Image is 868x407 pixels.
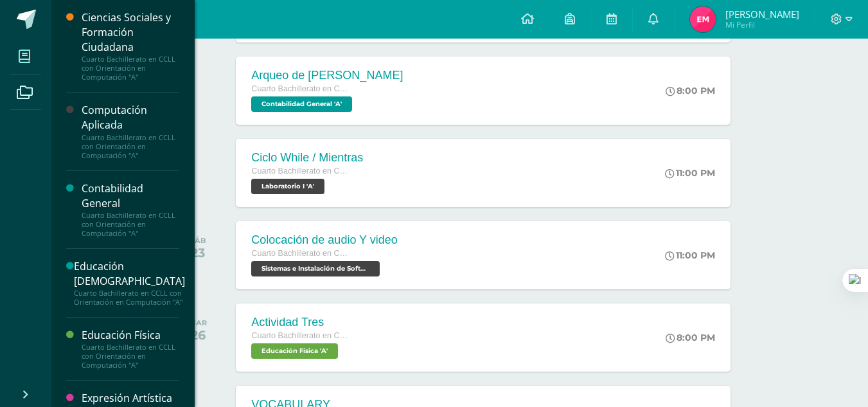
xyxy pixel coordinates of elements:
[82,391,179,406] div: Expresión Artística
[82,133,179,160] div: Cuarto Bachillerato en CCLL con Orientación en Computación "A"
[665,249,715,261] div: 11:00 PM
[82,55,179,82] div: Cuarto Bachillerato en CCLL con Orientación en Computación "A"
[251,331,348,340] span: Cuarto Bachillerato en CCLL con Orientación en Computación
[251,69,403,82] div: Arqueo de [PERSON_NAME]
[251,84,348,93] span: Cuarto Bachillerato en CCLL con Orientación en Computación
[251,151,363,165] div: Ciclo While / Mientras
[251,316,348,329] div: Actividad Tres
[82,10,179,55] div: Ciencias Sociales y Formación Ciudadana
[74,289,185,307] div: Cuarto Bachillerato en CCLL con Orientación en Computación "A"
[725,8,799,21] span: [PERSON_NAME]
[251,249,348,258] span: Cuarto Bachillerato en CCLL con Orientación en Computación
[666,85,715,96] div: 8:00 PM
[74,259,185,289] div: Educación [DEMOGRAPHIC_DATA]
[251,167,348,176] span: Cuarto Bachillerato en CCLL con Orientación en Computación
[82,103,179,132] div: Computación Aplicada
[251,179,324,194] span: Laboratorio I 'A'
[251,96,352,112] span: Contabilidad General 'A'
[725,19,799,30] span: Mi Perfil
[666,332,715,343] div: 8:00 PM
[251,261,380,276] span: Sistemas e Instalación de Software 'A'
[82,211,179,238] div: Cuarto Bachillerato en CCLL con Orientación en Computación "A"
[82,181,179,238] a: Contabilidad GeneralCuarto Bachillerato en CCLL con Orientación en Computación "A"
[74,259,185,307] a: Educación [DEMOGRAPHIC_DATA]Cuarto Bachillerato en CCLL con Orientación en Computación "A"
[82,328,179,343] div: Educación Física
[190,236,206,245] div: SÁB
[82,343,179,370] div: Cuarto Bachillerato en CCLL con Orientación en Computación "A"
[82,103,179,159] a: Computación AplicadaCuarto Bachillerato en CCLL con Orientación en Computación "A"
[82,328,179,370] a: Educación FísicaCuarto Bachillerato en CCLL con Orientación en Computación "A"
[251,233,398,247] div: Colocación de audio Y video
[190,245,206,260] div: 23
[189,318,207,327] div: MAR
[82,181,179,211] div: Contabilidad General
[251,343,338,359] span: Educación Física 'A'
[665,167,715,179] div: 11:00 PM
[189,327,207,343] div: 26
[690,6,716,32] img: 111e2bcd69ad2972619d34f38d66c7ad.png
[82,10,179,82] a: Ciencias Sociales y Formación CiudadanaCuarto Bachillerato en CCLL con Orientación en Computación...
